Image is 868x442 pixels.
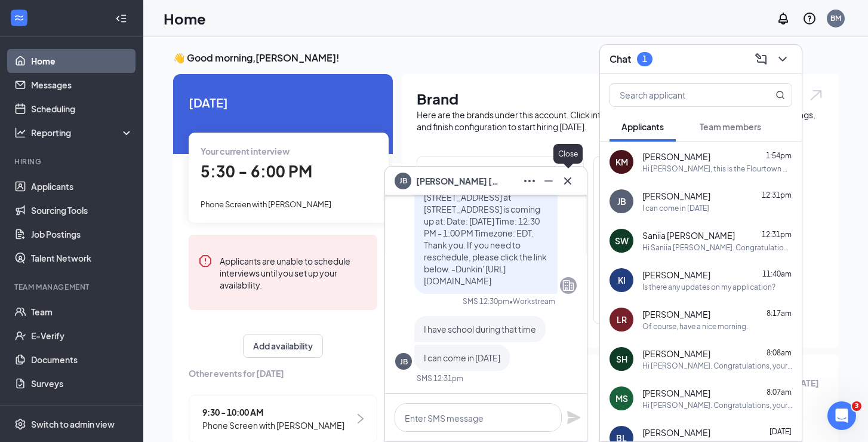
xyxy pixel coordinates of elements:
[642,321,748,331] div: Of course, have a nice morning.
[567,410,581,425] svg: Plane
[31,222,133,246] a: Job Postings
[610,84,752,106] input: Search applicant
[561,278,575,293] svg: Company
[173,51,838,65] h3: 👋 Good morning, [PERSON_NAME] !
[31,300,133,324] a: Team
[509,296,555,306] span: • Workstream
[31,348,133,372] a: Documents
[642,203,709,213] div: I can come in [DATE]
[417,109,824,133] div: Here are the brands under this account. Click into a brand to see your locations, managers, job p...
[615,392,628,404] div: MS
[762,230,792,239] span: 12:31pm
[31,198,133,222] a: Sourcing Tools
[14,418,26,430] svg: Settings
[752,50,771,69] button: ComposeMessage
[615,156,628,168] div: KM
[201,199,331,209] span: Phone Screen with [PERSON_NAME]
[14,282,131,292] div: Team Management
[830,13,841,23] div: BM
[700,121,761,132] span: Team members
[400,357,408,367] div: JB
[642,308,710,320] span: [PERSON_NAME]
[642,269,710,281] span: [PERSON_NAME]
[553,144,583,164] div: Close
[762,269,792,278] span: 11:40am
[616,353,627,365] div: SH
[416,174,500,188] span: [PERSON_NAME] [PERSON_NAME]
[762,191,792,199] span: 12:31pm
[31,73,133,97] a: Messages
[642,190,710,202] span: [PERSON_NAME]
[14,156,131,167] div: Hiring
[775,90,785,100] svg: MagnifyingGlass
[766,151,792,160] span: 1:54pm
[802,11,817,26] svg: QuestionInfo
[642,243,792,253] div: Hi Saniia [PERSON_NAME]. Congratulations, your onsite interview with [PERSON_NAME]' for Crew Memb...
[617,195,626,207] div: JB
[615,235,629,247] div: SW
[31,324,133,348] a: E-Verify
[220,254,368,291] div: Applicants are unable to schedule interviews until you set up your availability.
[642,348,710,360] span: [PERSON_NAME]
[621,121,664,132] span: Applicants
[539,171,558,191] button: Minimize
[852,401,861,411] span: 3
[642,282,775,292] div: Is there any updates on my application?
[31,127,134,139] div: Reporting
[642,54,647,64] div: 1
[13,12,25,24] svg: WorkstreamLogo
[642,164,792,174] div: Hi [PERSON_NAME], this is the Flourtown Dunkin' manager. I feel comfortable moving you forward an...
[201,161,312,181] span: 5:30 - 6:00 PM
[642,426,710,438] span: [PERSON_NAME]
[31,49,133,73] a: Home
[202,406,344,419] span: 9:30 - 10:00 AM
[424,324,536,334] span: I have school during that time
[201,146,290,156] span: Your current interview
[522,174,537,188] svg: Ellipses
[642,151,710,162] span: [PERSON_NAME]
[769,427,792,436] span: [DATE]
[31,174,133,198] a: Applicants
[417,88,824,109] h1: Brand
[642,400,792,410] div: Hi [PERSON_NAME]. Congratulations, your meeting with [PERSON_NAME]' for Future Store Manager: [PE...
[642,229,735,241] span: Saniia [PERSON_NAME]
[424,352,500,363] span: I can come in [DATE]
[808,88,824,102] img: open.6027fd2a22e1237b5b06.svg
[189,367,377,380] span: Other events for [DATE]
[617,314,627,326] div: LR
[767,348,792,357] span: 8:08am
[31,372,133,395] a: Surveys
[189,93,377,112] span: [DATE]
[31,418,115,430] div: Switch to admin view
[164,8,206,29] h1: Home
[767,388,792,397] span: 8:07am
[31,246,133,270] a: Talent Network
[775,52,790,66] svg: ChevronDown
[618,274,626,286] div: KI
[754,52,768,66] svg: ComposeMessage
[520,171,539,191] button: Ellipses
[642,387,710,399] span: [PERSON_NAME]
[827,401,856,430] iframe: Intercom live chat
[115,13,127,24] svg: Collapse
[417,373,463,383] div: SMS 12:31pm
[198,254,213,268] svg: Error
[610,53,631,66] h3: Chat
[243,334,323,358] button: Add availability
[463,296,509,306] div: SMS 12:30pm
[561,174,575,188] svg: Cross
[202,419,344,432] span: Phone Screen with [PERSON_NAME]
[642,361,792,371] div: Hi [PERSON_NAME]. Congratulations, your meeting with [PERSON_NAME]' for Future Store Manager: [PE...
[773,50,792,69] button: ChevronDown
[14,127,26,139] svg: Analysis
[31,97,133,121] a: Scheduling
[558,171,577,191] button: Cross
[541,174,556,188] svg: Minimize
[776,11,790,26] svg: Notifications
[767,309,792,318] span: 8:17am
